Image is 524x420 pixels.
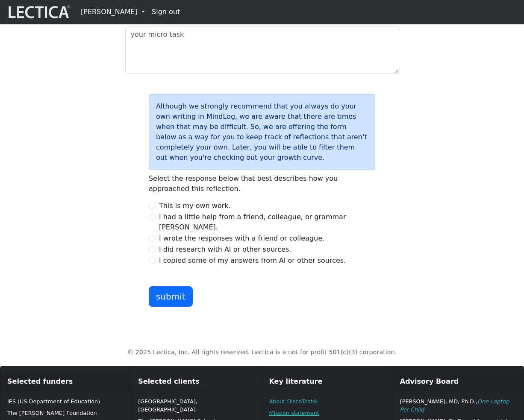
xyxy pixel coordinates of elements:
a: One Laptop Per Child [400,398,509,413]
a: Sign out [148,3,183,21]
label: I had a little help from a friend, colleague, or grammar [PERSON_NAME]. [159,212,375,232]
input: I copied some of my answers from AI or other sources. [149,257,156,264]
label: I copied some of my answers from AI or other sources. [159,256,346,266]
input: This is my own work. [149,203,156,209]
label: This is my own work. [159,201,231,211]
div: Selected funders [0,373,131,391]
input: I had a little help from a friend, colleague, or grammar [PERSON_NAME]. [149,214,156,220]
p: IES (US Department of Education) [7,397,124,405]
p: [PERSON_NAME], MD, Ph.D., [400,397,517,414]
input: I wrote the responses with a friend or colleague. [149,235,156,242]
div: Advisory Board [393,373,524,391]
p: Select the response below that best describes how you approached this reflection. [149,173,375,194]
p: The [PERSON_NAME] Foundation [7,409,124,417]
div: Key literature [262,373,393,391]
input: I did research with AI or other sources. [149,246,156,253]
div: Although we strongly recommend that you always do your own writing in MindLog, we are aware that ... [149,94,375,170]
a: About DiscoTest® [269,398,318,405]
a: [PERSON_NAME] [77,3,148,21]
button: submit [149,286,193,307]
a: Mission statement [269,410,319,416]
img: lecticalive [6,4,71,20]
label: I did research with AI or other sources. [159,244,291,255]
p: © 2025 Lectica, Inc. All rights reserved. Lectica is a not for profit 501(c)(3) corporation. [24,348,500,357]
p: [GEOGRAPHIC_DATA], [GEOGRAPHIC_DATA] [138,397,255,414]
div: Selected clients [131,373,262,391]
label: I wrote the responses with a friend or colleague. [159,233,324,244]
